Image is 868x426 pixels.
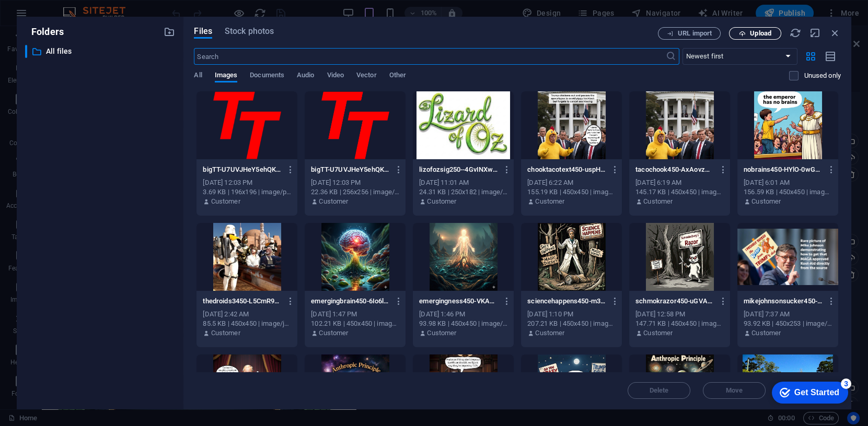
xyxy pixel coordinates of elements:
span: Other [389,69,406,84]
div: [DATE] 1:46 PM [419,310,507,319]
p: Customer [427,328,456,338]
div: Get Started 3 items remaining, 40% complete [8,5,85,27]
p: thedroids3450-L5CmR9qvMtVsD6aRf6XoZg.jpg [203,297,281,306]
i: Reload [790,27,801,39]
p: lizofozsig250--4GvINXwEvcIzA-ZA4hJQA.jpg [419,165,497,174]
div: [DATE] 6:01 AM [744,178,832,187]
div: 207.21 KB | 450x450 | image/jpeg [527,319,616,328]
p: Customer [751,328,781,338]
div: [DATE] 12:58 PM [635,310,724,319]
span: Video [327,69,344,84]
p: schmokrazor450-uGVADBNPnuaaWZMORvKqXw.jpg [635,297,714,306]
i: Create new folder [164,26,175,38]
span: Stock photos [225,25,274,38]
p: Folders [25,25,64,39]
div: [DATE] 1:47 PM [311,310,399,319]
span: All [194,69,202,84]
div: [DATE] 12:03 PM [203,178,291,187]
p: Unused only [804,71,841,80]
span: Files [194,25,212,38]
div: 3.69 KB | 196x196 | image/png [203,187,291,197]
p: Customer [643,197,673,206]
div: [DATE] 7:37 AM [744,310,832,319]
i: Minimize [809,27,821,39]
div: [DATE] 2:42 AM [203,310,291,319]
button: Upload [729,27,781,40]
button: URL import [658,27,721,40]
div: [DATE] 1:10 PM [527,310,616,319]
p: bigTT-U7UVJHeY5ehQKK8j4bK67w-CkHkzkDcW2bsYLaPudLWXQ.png [203,165,281,174]
div: 3 [77,2,88,13]
div: 155.19 KB | 450x450 | image/jpeg [527,187,616,197]
p: mikejohnsonsucker450-8WCmlmVagfwV5O9aofNCig.jpg [744,297,822,306]
input: Search [194,48,665,65]
div: 93.98 KB | 450x450 | image/jpeg [419,319,507,328]
span: Audio [297,69,314,84]
p: All files [46,45,156,57]
span: Vector [356,69,377,84]
p: bigTT-U7UVJHeY5ehQKK8j4bK67w.png [311,165,389,174]
span: URL import [678,30,712,37]
p: Customer [319,328,348,338]
div: 145.17 KB | 450x450 | image/jpeg [635,187,724,197]
p: emergingness450-VKA7EH8WtDEVHqFbqKmhCw.jpg [419,297,497,306]
span: Documents [250,69,284,84]
p: chooktacotext450-uspH6AWSxD9MuJ8-hqeUgQ.jpg [527,165,606,174]
div: 93.92 KB | 450x253 | image/jpeg [744,319,832,328]
span: Upload [750,30,771,37]
div: 147.71 KB | 450x450 | image/jpeg [635,319,724,328]
p: Customer [211,328,240,338]
span: Images [215,69,238,84]
p: Customer [535,197,564,206]
div: [DATE] 11:01 AM [419,178,507,187]
p: Customer [319,197,348,206]
div: 102.21 KB | 450x450 | image/jpeg [311,319,399,328]
div: [DATE] 12:03 PM [311,178,399,187]
p: Customer [643,328,673,338]
p: Customer [535,328,564,338]
div: [DATE] 6:19 AM [635,178,724,187]
div: Get Started [31,11,76,21]
div: 156.59 KB | 450x450 | image/jpeg [744,187,832,197]
i: Close [829,27,841,39]
p: Customer [751,197,781,206]
div: 24.31 KB | 250x182 | image/jpeg [419,187,507,197]
div: ​ [25,45,27,58]
p: sciencehappens450-m3TqdS4VcLH9j0r31ooLew.jpg [527,297,606,306]
p: Customer [427,197,456,206]
p: emergingbrain450-6Io6lDJ8QkClbfdkKXlOIg.jpg [311,297,389,306]
p: tacochook450-AxAovzUDRXuYxP-JGnNxCg.jpg [635,165,714,174]
p: Customer [211,197,240,206]
div: [DATE] 6:22 AM [527,178,616,187]
p: nobrains450-HYlO-0wGvXA6Eec_XMqMMw.jpg [744,165,822,174]
div: 85.5 KB | 450x450 | image/jpeg [203,319,291,328]
div: 22.36 KB | 256x256 | image/png [311,187,399,197]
